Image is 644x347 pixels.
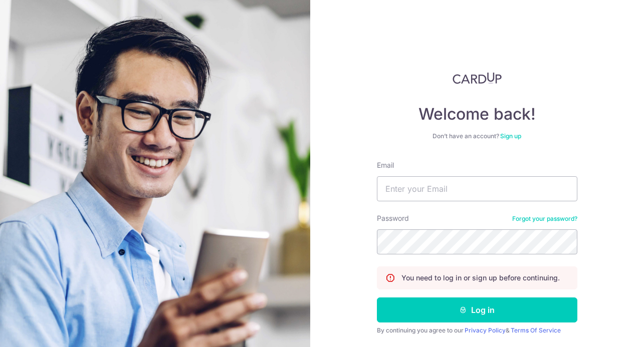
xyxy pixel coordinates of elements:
input: Enter your Email [377,176,577,201]
a: Terms Of Service [511,326,561,334]
a: Sign up [500,132,521,140]
a: Forgot your password? [512,215,577,223]
div: Don’t have an account? [377,132,577,140]
label: Password [377,213,409,223]
label: Email [377,160,394,170]
button: Log in [377,297,577,322]
p: You need to log in or sign up before continuing. [401,273,560,283]
h4: Welcome back! [377,104,577,124]
a: Privacy Policy [465,326,506,334]
div: By continuing you agree to our & [377,326,577,334]
img: CardUp Logo [453,72,502,84]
